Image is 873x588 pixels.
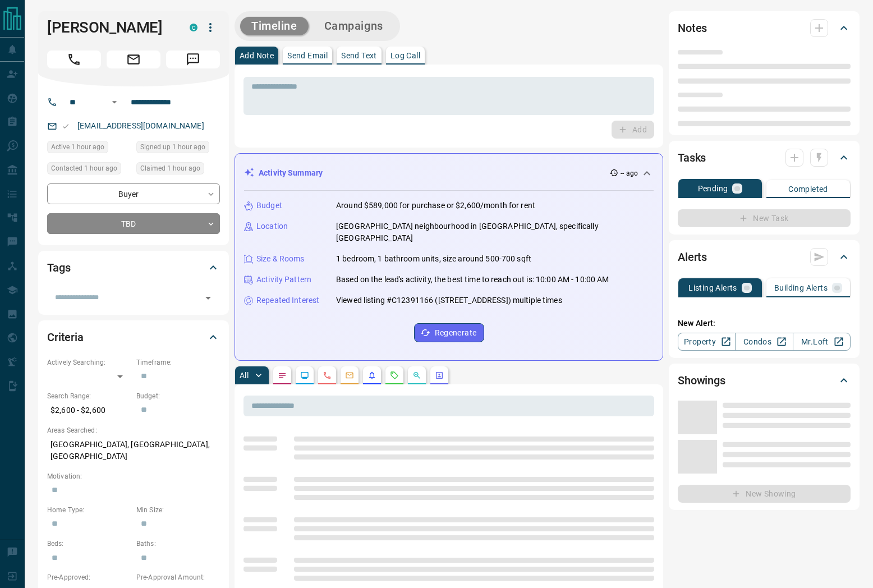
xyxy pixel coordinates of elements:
span: Signed up 1 hour ago [140,141,205,153]
div: Buyer [47,183,220,204]
p: Log Call [390,52,420,59]
svg: Emails [345,371,354,380]
p: New Alert: [678,318,851,329]
div: Tue Oct 14 2025 [47,162,131,178]
div: Notes [678,15,851,42]
p: Pre-Approved: [47,572,131,582]
h2: Notes [678,19,707,37]
div: Tags [47,254,220,281]
span: Active 1 hour ago [51,141,104,153]
div: Tue Oct 14 2025 [136,162,220,178]
span: Message [166,50,220,68]
p: Timeframe: [136,357,220,367]
div: Tue Oct 14 2025 [136,141,220,157]
p: Pre-Approval Amount: [136,572,220,582]
button: Regenerate [414,323,484,342]
span: Claimed 1 hour ago [140,163,200,174]
div: TBD [47,213,220,234]
p: Budget [256,200,282,212]
svg: Notes [278,371,287,380]
p: Activity Summary [259,167,323,179]
p: 1 bedroom, 1 bathroom units, size around 500-700 sqft [336,253,531,265]
p: All [240,371,249,379]
p: Listing Alerts [688,284,737,292]
p: Completed [788,185,828,193]
div: Showings [678,367,851,394]
p: Motivation: [47,471,220,481]
svg: Lead Browsing Activity [300,371,309,380]
p: Areas Searched: [47,425,220,435]
div: Alerts [678,244,851,270]
svg: Requests [390,371,399,380]
div: Tue Oct 14 2025 [47,141,131,157]
button: Open [108,95,121,109]
p: Beds: [47,539,131,549]
h1: [PERSON_NAME] [47,19,173,36]
a: Condos [735,333,793,351]
span: Email [107,50,160,68]
p: Baths: [136,539,220,549]
div: Tasks [678,144,851,171]
p: -- ago [621,168,638,178]
h2: Alerts [678,248,707,266]
div: Activity Summary-- ago [244,163,654,183]
p: Add Note [240,52,274,59]
p: Pending [698,185,728,192]
p: Size & Rooms [256,253,305,265]
span: Contacted 1 hour ago [51,163,117,174]
h2: Tags [47,259,70,277]
svg: Agent Actions [435,371,444,380]
a: [EMAIL_ADDRESS][DOMAIN_NAME] [77,121,204,130]
p: Building Alerts [774,284,828,292]
p: Repeated Interest [256,295,319,306]
p: Activity Pattern [256,274,311,286]
a: Property [678,333,736,351]
p: Min Size: [136,505,220,515]
p: Search Range: [47,391,131,401]
a: Mr.Loft [793,333,851,351]
p: Location [256,220,288,232]
p: Send Email [287,52,328,59]
svg: Email Valid [62,122,70,130]
h2: Criteria [47,328,84,346]
p: Around $589,000 for purchase or $2,600/month for rent [336,200,535,212]
button: Timeline [240,17,309,35]
p: [GEOGRAPHIC_DATA], [GEOGRAPHIC_DATA], [GEOGRAPHIC_DATA] [47,435,220,466]
h2: Tasks [678,149,706,167]
svg: Opportunities [412,371,421,380]
svg: Calls [323,371,332,380]
p: Send Text [341,52,377,59]
h2: Showings [678,371,725,389]
p: $2,600 - $2,600 [47,401,131,420]
p: Based on the lead's activity, the best time to reach out is: 10:00 AM - 10:00 AM [336,274,609,286]
svg: Listing Alerts [367,371,376,380]
p: Budget: [136,391,220,401]
button: Open [200,290,216,306]
p: Viewed listing #C12391166 ([STREET_ADDRESS]) multiple times [336,295,562,306]
p: Actively Searching: [47,357,131,367]
div: Criteria [47,324,220,351]
p: Home Type: [47,505,131,515]
div: condos.ca [190,24,197,31]
span: Call [47,50,101,68]
button: Campaigns [313,17,394,35]
p: [GEOGRAPHIC_DATA] neighbourhood in [GEOGRAPHIC_DATA], specifically [GEOGRAPHIC_DATA] [336,220,654,244]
